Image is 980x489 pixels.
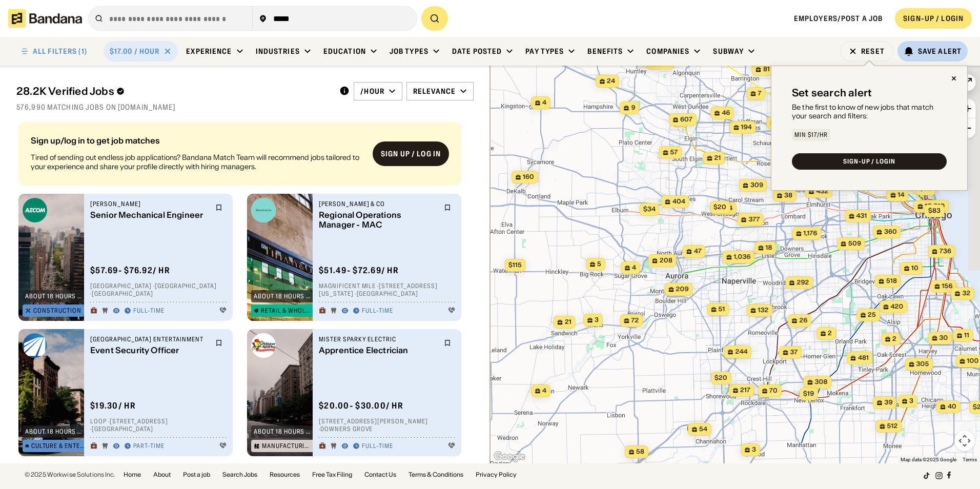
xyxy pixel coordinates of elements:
span: 24 [607,77,615,86]
div: Construction [33,308,81,314]
span: 309 [750,181,763,190]
span: 70 [769,386,778,395]
a: Employers/Post a job [794,14,883,23]
span: 30 [940,334,948,342]
a: Post a job [183,472,210,478]
div: Sign up / Log in [381,149,441,158]
span: 3 [595,316,599,324]
div: Be the first to know of new jobs that match your search and filters: [792,103,947,120]
span: 3 [909,397,913,405]
span: 37 [790,348,798,357]
span: $83 [928,207,941,214]
span: 194 [741,123,752,132]
span: 38 [784,191,792,200]
div: about 18 hours ago [254,429,313,435]
div: Magnificent Mile · [STREET_ADDRESS][US_STATE] · [GEOGRAPHIC_DATA] [319,282,455,298]
span: 1,036 [734,253,751,261]
div: SIGN-UP / LOGIN [903,14,964,23]
span: 308 [815,378,828,386]
span: $20 [714,374,727,381]
a: Search Jobs [222,472,257,478]
span: 404 [672,197,685,206]
span: 47 [694,247,702,256]
div: Min $17/hr [794,132,828,138]
div: [GEOGRAPHIC_DATA] · [GEOGRAPHIC_DATA] · [GEOGRAPHIC_DATA] [90,282,227,298]
img: Madison Square Garden Entertainment logo [23,333,47,358]
span: 10 [911,264,918,273]
span: 21 [565,318,571,327]
a: Free Tax Filing [312,472,352,478]
a: Home [124,472,141,478]
span: 4 [542,386,546,395]
span: 1,176 [804,229,818,238]
span: 26 [799,316,807,325]
div: [PERSON_NAME] [90,200,209,208]
div: Job Types [390,47,428,56]
span: 81 [763,65,770,74]
div: Event Security Officer [90,345,209,355]
div: © 2025 Workwise Solutions Inc. [25,472,115,478]
div: Education [323,47,366,56]
span: 51 [719,305,725,314]
div: Sign up/log in to get job matches [31,136,364,145]
div: about 18 hours ago [254,293,313,299]
div: Companies [646,47,689,56]
span: 292 [797,278,809,287]
span: 518 [886,277,897,286]
div: Mister Sparky Electric [319,335,438,343]
span: 217 [740,386,750,395]
span: 32 [962,289,970,298]
a: Terms (opens in new tab) [963,457,977,462]
span: $115 [508,261,522,269]
img: Tiffany & Co logo [251,198,276,222]
div: Culture & Entertainment [31,443,85,449]
a: About [153,472,171,478]
span: $20 [713,203,726,211]
span: 5 [597,260,601,269]
img: Mister Sparky Electric logo [251,333,276,358]
span: 509 [848,239,861,248]
span: 360 [884,228,897,236]
span: $19 [803,390,814,397]
div: Regional Operations Manager - MAC [319,210,438,230]
div: Loop · [STREET_ADDRESS] · [GEOGRAPHIC_DATA] [90,417,227,433]
span: $34 [643,205,656,213]
span: 4 [632,263,636,272]
div: about 18 hours ago [25,429,84,435]
div: about 18 hours ago [25,293,84,299]
div: Subway [713,47,744,56]
div: Manufacturing [262,443,313,449]
div: $ 57.69 - $76.92 / hr [90,265,170,276]
span: 18 [766,243,772,252]
div: $ 51.49 - $72.69 / hr [319,265,399,276]
span: 2 [828,329,832,338]
span: 54 [699,425,707,434]
a: Terms & Conditions [409,472,463,478]
span: 58 [636,447,644,456]
div: Date Posted [452,47,502,56]
span: 512 [887,422,898,431]
div: Save Alert [918,47,962,56]
span: 3 [752,445,756,454]
div: /hour [360,87,384,96]
div: Full-time [362,307,393,315]
button: Map camera controls [954,431,975,451]
div: Experience [186,47,232,56]
span: 208 [660,256,672,265]
a: Contact Us [364,472,396,478]
span: 25 [868,311,876,319]
span: 57 [670,148,678,157]
div: $ 19.30 / hr [90,400,136,411]
span: 40 [948,402,956,411]
div: 28.2K Verified Jobs [16,85,331,97]
span: 39 [884,398,892,407]
div: Relevance [413,87,456,96]
span: 72 [631,316,639,325]
div: Pay Types [525,47,564,56]
div: 576,990 matching jobs on [DOMAIN_NAME] [16,103,474,112]
img: Bandana logotype [8,9,82,28]
div: Reset [861,48,885,55]
span: 420 [891,302,904,311]
div: Benefits [587,47,623,56]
